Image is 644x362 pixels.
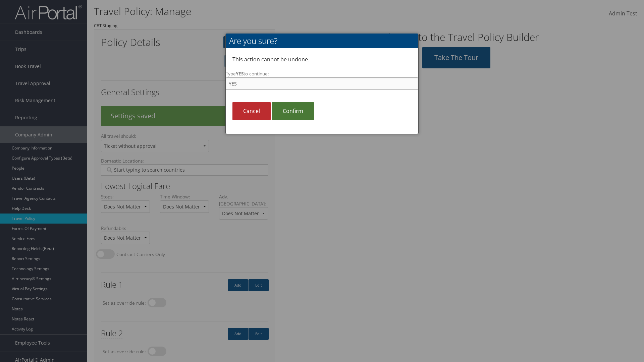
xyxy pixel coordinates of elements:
p: This action cannot be undone. [226,49,418,71]
h2: Are you sure? [226,34,418,48]
a: Confirm [272,102,314,120]
input: TypeYESto continue: [226,77,418,90]
a: Cancel [232,102,271,120]
label: Type to continue: [226,70,418,89]
strong: YES [236,70,244,77]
